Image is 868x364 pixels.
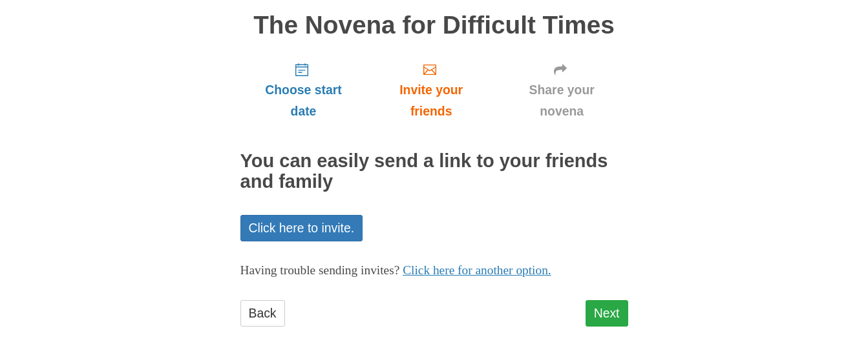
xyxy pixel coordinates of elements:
a: Share your novena [496,52,628,128]
a: Invite your friends [366,52,495,128]
span: Choose start date [253,79,354,122]
a: Click here to invite. [240,215,363,241]
span: Share your novena [509,79,615,122]
span: Invite your friends [379,79,482,122]
a: Back [240,300,285,327]
a: Click here for another option. [403,263,551,277]
h2: You can easily send a link to your friends and family [240,151,628,192]
a: Choose start date [240,52,367,128]
h1: The Novena for Difficult Times [240,12,628,39]
span: Having trouble sending invites? [240,263,400,277]
a: Next [586,300,628,327]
